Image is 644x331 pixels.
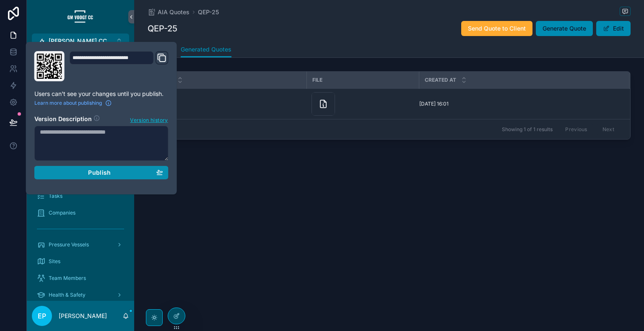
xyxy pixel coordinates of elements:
span: Version history [130,115,168,124]
span: [PERSON_NAME] CC [49,37,107,45]
button: Version history [130,115,168,124]
span: Learn more about publishing [34,100,102,106]
span: Companies [49,209,75,216]
a: QEP-25 [198,8,219,16]
h1: QEP-25 [148,23,177,34]
a: QEP-25 [158,101,301,107]
p: [PERSON_NAME] [59,312,107,320]
p: Users can't see your changes until you publish. [34,90,169,98]
span: Generated Quotes [181,45,231,54]
span: Generate Quote [543,24,586,33]
a: Learn more about publishing [34,100,112,106]
span: Sites [49,258,60,265]
span: AIA Quotes [158,8,190,16]
span: Pressure Vessels [49,241,89,248]
span: Team Members [49,275,86,282]
button: Generate Quote [536,21,593,36]
span: [DATE] 16:01 [419,101,449,107]
a: Generated Quotes [181,42,231,58]
a: AIA Quotes [148,8,190,16]
a: Team Members [32,271,129,286]
a: Companies [32,205,129,220]
h2: Version Description [34,115,92,124]
span: Created at [425,77,456,83]
span: File [312,77,322,83]
div: Domain and Custom Link [70,51,169,81]
span: Publish [88,169,111,176]
button: Select Button [32,34,129,49]
span: Tasks [49,193,62,199]
a: Health & Safety [32,287,129,303]
span: Showing 1 of 1 results [502,126,553,133]
a: Pressure Vessels [32,237,129,252]
a: Sites [32,254,129,269]
button: Send Quote to Client [461,21,532,36]
img: App logo [67,10,94,23]
span: EP [38,311,46,321]
button: Publish [34,166,169,179]
span: Health & Safety [49,292,86,298]
span: Send Quote to Client [468,24,526,33]
a: [DATE] 16:01 [419,101,619,107]
a: Tasks [32,189,129,204]
button: Edit [596,21,631,36]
